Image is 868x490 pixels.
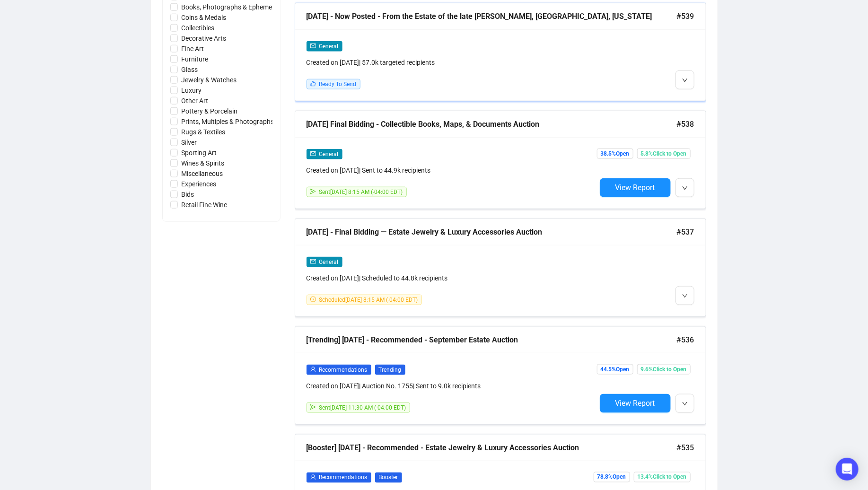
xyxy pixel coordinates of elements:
[295,111,706,209] a: [DATE] Final Bidding - Collectible Books, Maps, & Documents Auction#538mailGeneralCreated on [DAT...
[307,273,596,283] div: Created on [DATE] | Scheduled to 44.8k recipients
[319,367,368,373] span: Recommendations
[677,10,694,22] span: #539
[178,12,230,23] span: Coins & Medals
[178,137,201,148] span: Silver
[295,3,706,101] a: [DATE] - Now Posted - From the Estate of the late [PERSON_NAME], [GEOGRAPHIC_DATA], [US_STATE]#53...
[600,178,671,197] button: View Report
[178,106,242,116] span: Pottery & Porcelain
[178,127,229,137] span: Rugs & Textiles
[637,364,691,375] span: 9.6% Click to Open
[295,219,706,317] a: [DATE] - Final Bidding — Estate Jewelry & Luxury Accessories Auction#537mailGeneralCreated on [DA...
[319,297,418,303] span: Scheduled [DATE] 8:15 AM (-04:00 EDT)
[682,293,688,299] span: down
[594,472,630,482] span: 78.8% Open
[319,259,339,265] span: General
[178,54,212,64] span: Furniture
[307,165,596,175] div: Created on [DATE] | Sent to 44.9k recipients
[178,85,206,96] span: Luxury
[677,118,694,130] span: #538
[307,10,677,22] div: [DATE] - Now Posted - From the Estate of the late [PERSON_NAME], [GEOGRAPHIC_DATA], [US_STATE]
[310,474,316,480] span: user
[178,64,202,75] span: Glass
[375,365,405,375] span: Trending
[307,118,677,130] div: [DATE] Final Bidding - Collectible Books, Maps, & Documents Auction
[307,442,677,454] div: [Booster] [DATE] - Recommended - Estate Jewelry & Luxury Accessories Auction
[637,149,691,159] span: 5.8% Click to Open
[310,43,316,49] span: mail
[310,81,316,87] span: like
[615,399,655,408] span: View Report
[178,148,221,158] span: Sporting Art
[677,226,694,238] span: #537
[836,458,859,481] div: Open Intercom Messenger
[178,158,228,168] span: Wines & Spirits
[682,401,688,407] span: down
[307,57,596,68] div: Created on [DATE] | 57.0k targeted recipients
[310,297,316,302] span: clock-circle
[307,226,677,238] div: [DATE] - Final Bidding — Estate Jewelry & Luxury Accessories Auction
[307,334,677,346] div: [Trending] [DATE] - Recommended - September Estate Auction
[307,381,596,391] div: Created on [DATE] | Auction No. 1755 | Sent to 9.0k recipients
[597,149,633,159] span: 38.5% Open
[677,442,694,454] span: #535
[178,179,220,189] span: Experiences
[319,404,406,411] span: Sent [DATE] 11:30 AM (-04:00 EDT)
[178,189,198,200] span: Bids
[178,2,282,12] span: Books, Photographs & Ephemera
[310,259,316,264] span: mail
[178,116,278,127] span: Prints, Multiples & Photographs
[682,78,688,83] span: down
[178,44,208,54] span: Fine Art
[600,394,671,413] button: View Report
[319,151,339,157] span: General
[310,151,316,157] span: mail
[319,189,403,195] span: Sent [DATE] 8:15 AM (-04:00 EDT)
[178,23,219,33] span: Collectibles
[597,364,633,375] span: 44.5% Open
[677,334,694,346] span: #536
[682,185,688,191] span: down
[319,43,339,50] span: General
[178,33,230,44] span: Decorative Arts
[319,474,368,481] span: Recommendations
[615,183,655,192] span: View Report
[310,367,316,372] span: user
[634,472,691,482] span: 13.4% Click to Open
[375,472,402,483] span: Booster
[178,75,241,85] span: Jewelry & Watches
[310,189,316,194] span: send
[310,404,316,410] span: send
[178,168,227,179] span: Miscellaneous
[295,326,706,425] a: [Trending] [DATE] - Recommended - September Estate Auction#536userRecommendationsTrendingCreated ...
[178,200,231,210] span: Retail Fine Wine
[178,96,212,106] span: Other Art
[319,81,357,87] span: Ready To Send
